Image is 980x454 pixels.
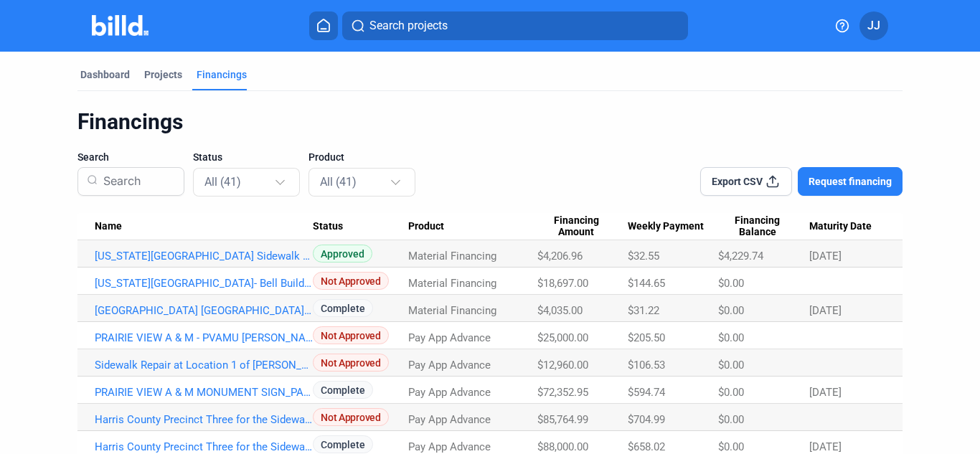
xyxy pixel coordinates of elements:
span: $658.02 [628,440,665,453]
span: $0.00 [718,304,744,317]
span: Material Financing [408,277,496,290]
a: [US_STATE][GEOGRAPHIC_DATA]- Bell Building Generator Pad Replacement_MF_2 [95,277,313,290]
span: $106.53 [628,359,665,372]
span: Weekly Payment [628,220,704,233]
div: Status [313,220,408,233]
span: Not Approved [313,272,388,290]
span: $85,764.99 [537,413,588,426]
span: Material Financing [408,250,496,263]
span: $25,000.00 [537,331,588,344]
span: Product [408,220,444,233]
button: JJ [859,11,888,40]
div: Financings [197,67,247,82]
span: $0.00 [718,331,744,344]
span: Status [313,220,343,233]
span: $88,000.00 [537,440,588,453]
span: Name [95,220,122,233]
div: Maturity Date [809,220,885,233]
span: Material Financing [408,304,496,317]
span: $144.65 [628,277,665,290]
mat-select-trigger: All (41) [204,175,241,189]
span: [DATE] [809,250,842,263]
span: Financing Amount [537,214,616,239]
span: $0.00 [718,359,744,372]
span: Complete [313,299,373,317]
span: [DATE] [809,440,842,453]
span: $4,229.74 [718,250,763,263]
a: [US_STATE][GEOGRAPHIC_DATA] Sidewalk Replacement_MF_1 [95,250,313,263]
span: Pay App Advance [408,440,491,453]
span: [DATE] [809,304,842,317]
a: [GEOGRAPHIC_DATA] [GEOGRAPHIC_DATA] Repair_MF_1 [95,304,313,317]
span: Export CSV [712,174,763,189]
div: Dashboard [80,67,130,82]
a: Harris County Precinct Three for the Sidewalk Project - [GEOGRAPHIC_DATA], Alief 6_PA_DEC_2 [95,413,313,426]
div: Financing Amount [537,214,628,239]
span: Maturity Date [809,220,872,233]
span: Not Approved [313,354,388,372]
span: $0.00 [718,440,744,453]
span: Complete [313,381,373,399]
button: Request financing [798,167,903,196]
span: JJ [867,17,880,34]
a: Harris County Precinct Three for the Sidewalk Project - [GEOGRAPHIC_DATA], Alief 6_PA_DEC [95,440,313,453]
div: Weekly Payment [628,220,718,233]
div: Financings [77,108,902,136]
a: PRAIRIE VIEW A & M - PVAMU [PERSON_NAME] TUNNEL LID REMOVAL_PA_APR [95,331,313,344]
span: $4,206.96 [537,250,583,263]
div: Name [95,220,313,233]
span: $32.55 [628,250,659,263]
button: Search projects [342,11,688,40]
div: Projects [144,67,182,82]
mat-select-trigger: All (41) [320,175,357,189]
span: $0.00 [718,386,744,399]
span: Pay App Advance [408,413,491,426]
span: $594.74 [628,386,665,399]
a: Sidewalk Repair at Location 1 of [PERSON_NAME] for [GEOGRAPHIC_DATA] 2_PA_[DATE] [95,359,313,372]
span: Pay App Advance [408,386,491,399]
span: $704.99 [628,413,665,426]
span: $12,960.00 [537,359,588,372]
div: Financing Balance [718,214,809,239]
span: Product [308,150,344,164]
a: PRAIRIE VIEW A & M MONUMENT SIGN_PA_MAY [95,386,313,399]
input: Search [98,163,175,200]
span: Search [77,150,109,164]
span: $72,352.95 [537,386,588,399]
span: Status [193,150,222,164]
span: $18,697.00 [537,277,588,290]
span: $4,035.00 [537,304,583,317]
span: [DATE] [809,386,842,399]
span: Complete [313,435,373,453]
span: Approved [313,245,372,263]
span: Search projects [369,17,448,34]
span: $31.22 [628,304,659,317]
span: Not Approved [313,326,388,344]
span: $0.00 [718,413,744,426]
span: Request financing [809,174,892,189]
button: Export CSV [700,167,792,196]
div: Product [408,220,537,233]
span: Not Approved [313,408,388,426]
span: $0.00 [718,277,744,290]
img: Billd Company Logo [92,15,149,36]
span: Pay App Advance [408,359,491,372]
span: $205.50 [628,331,665,344]
span: Financing Balance [718,214,796,239]
span: Pay App Advance [408,331,491,344]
